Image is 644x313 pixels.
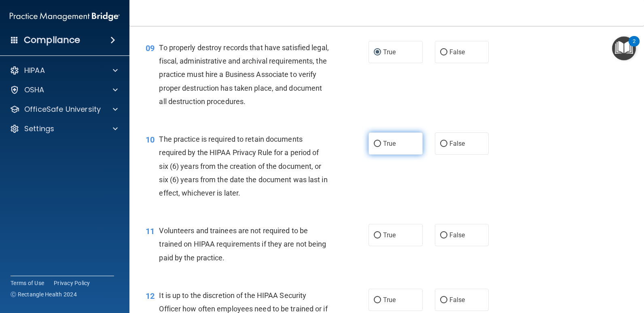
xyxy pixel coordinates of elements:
[440,232,447,238] input: False
[24,85,44,95] p: OSHA
[383,296,396,304] span: True
[159,135,327,197] span: The practice is required to retain documents required by the HIPAA Privacy Rule for a period of s...
[383,231,396,239] span: True
[449,48,465,56] span: False
[10,9,120,25] img: PMB logo
[24,34,80,46] h4: Compliance
[374,297,381,303] input: True
[612,36,636,60] button: Open Resource Center, 2 new notifications
[440,49,447,55] input: False
[10,85,118,95] a: OSHA
[440,297,447,303] input: False
[374,49,381,55] input: True
[383,140,396,147] span: True
[10,124,118,134] a: Settings
[10,66,118,75] a: HIPAA
[146,291,155,301] span: 12
[159,226,326,262] span: Volunteers and trainees are not required to be trained on HIPAA requirements if they are not bein...
[633,41,636,52] div: 2
[146,226,155,236] span: 11
[383,48,396,56] span: True
[159,43,328,106] span: To properly destroy records that have satisfied legal, fiscal, administrative and archival requir...
[374,141,381,147] input: True
[10,104,118,114] a: OfficeSafe University
[24,104,101,114] p: OfficeSafe University
[24,66,45,75] p: HIPAA
[146,43,155,53] span: 09
[54,279,90,287] a: Privacy Policy
[11,279,44,287] a: Terms of Use
[440,141,447,147] input: False
[374,232,381,238] input: True
[449,140,465,147] span: False
[449,296,465,304] span: False
[11,290,77,298] span: Ⓒ Rectangle Health 2024
[146,135,155,145] span: 10
[24,124,54,134] p: Settings
[449,231,465,239] span: False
